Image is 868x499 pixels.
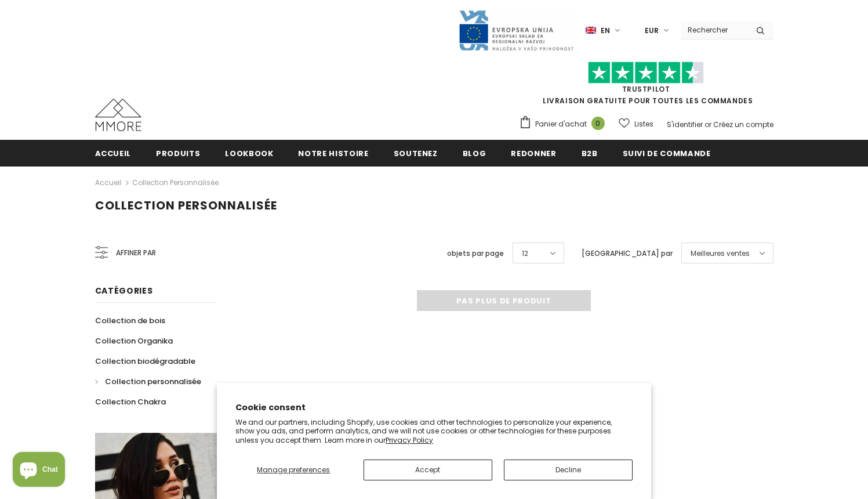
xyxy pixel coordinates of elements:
label: [GEOGRAPHIC_DATA] par [582,248,673,259]
a: Blog [463,140,486,166]
a: Collection de bois [95,310,165,331]
span: soutenez [394,148,438,159]
a: Produits [156,140,200,166]
img: i-lang-1.png [586,26,596,35]
a: Notre histoire [298,140,368,166]
span: Manage preferences [257,465,330,475]
span: 0 [591,117,605,130]
span: or [704,120,711,129]
a: Collection personnalisée [95,371,201,392]
span: Meilleures ventes [691,248,750,259]
a: Accueil [95,140,132,166]
a: soutenez [394,140,438,166]
a: S'identifier [667,120,703,129]
span: Affiner par [116,247,156,259]
button: Accept [364,460,492,480]
a: Listes [619,114,653,134]
span: Collection biodégradable [95,356,195,367]
span: Redonner [511,148,556,159]
h2: Cookie consent [235,402,633,414]
span: Produits [156,148,200,159]
a: Panier d'achat 0 [519,115,611,133]
img: Cas MMORE [95,99,141,131]
img: Faites confiance aux étoiles pilotes [588,62,704,84]
input: Search Site [681,21,747,38]
span: EUR [645,25,659,37]
a: Créez un compte [713,120,773,129]
a: Lookbook [225,140,273,166]
span: Collection de bois [95,315,165,326]
a: Suivi de commande [623,140,711,166]
span: Panier d'achat [535,118,587,130]
span: Catégories [95,285,153,296]
span: Suivi de commande [623,148,711,159]
span: B2B [582,148,598,159]
label: objets par page [447,248,504,259]
span: LIVRAISON GRATUITE POUR TOUTES LES COMMANDES [519,67,773,106]
a: Collection personnalisée [132,178,219,187]
span: en [601,25,610,37]
span: Collection personnalisée [95,197,277,214]
span: Listes [634,118,653,130]
span: Accueil [95,148,132,159]
img: Javni Razpis [458,9,574,52]
span: Blog [463,148,486,159]
a: Collection biodégradable [95,351,195,371]
a: Collection Chakra [95,392,166,412]
a: Accueil [95,176,121,190]
span: 12 [522,248,528,259]
span: Lookbook [225,148,273,159]
button: Manage preferences [235,460,351,480]
a: Privacy Policy [386,435,433,445]
a: Redonner [511,140,556,166]
a: Collection Organika [95,331,173,351]
a: B2B [582,140,598,166]
button: Decline [504,460,633,480]
a: Javni Razpis [458,25,574,35]
span: Notre histoire [298,148,368,159]
p: We and our partners, including Shopify, use cookies and other technologies to personalize your ex... [235,418,633,445]
span: Collection Organika [95,335,173,346]
a: TrustPilot [622,84,670,94]
span: Collection Chakra [95,396,166,407]
inbox-online-store-chat: Shopify online store chat [9,452,68,490]
span: Collection personnalisée [105,376,201,387]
